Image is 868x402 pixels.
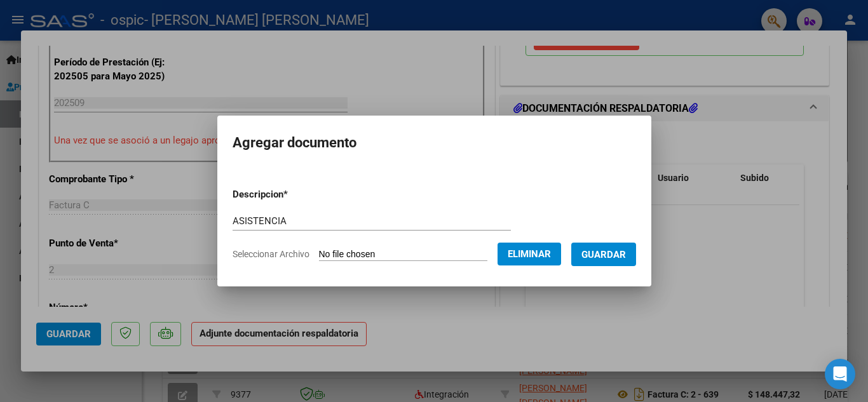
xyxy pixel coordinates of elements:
[571,243,636,266] button: Guardar
[508,248,551,260] span: Eliminar
[581,249,626,260] span: Guardar
[498,243,561,265] button: Eliminar
[233,187,354,202] p: Descripcion
[233,249,309,259] span: Seleccionar Archivo
[825,359,855,389] div: Open Intercom Messenger
[233,131,636,155] h2: Agregar documento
